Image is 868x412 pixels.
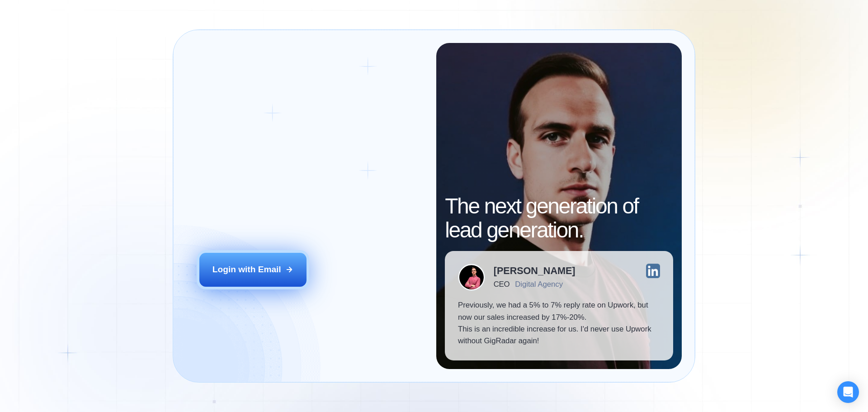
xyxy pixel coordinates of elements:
[445,194,673,242] h2: The next generation of lead generation.
[212,264,281,275] div: Login with Email
[458,299,660,347] p: Previously, we had a 5% to 7% reply rate on Upwork, but now our sales increased by 17%-20%. This ...
[494,280,509,289] div: CEO
[199,253,307,286] button: Login with Email
[837,381,859,403] div: Open Intercom Messenger
[515,280,563,289] div: Digital Agency
[494,266,576,276] div: [PERSON_NAME]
